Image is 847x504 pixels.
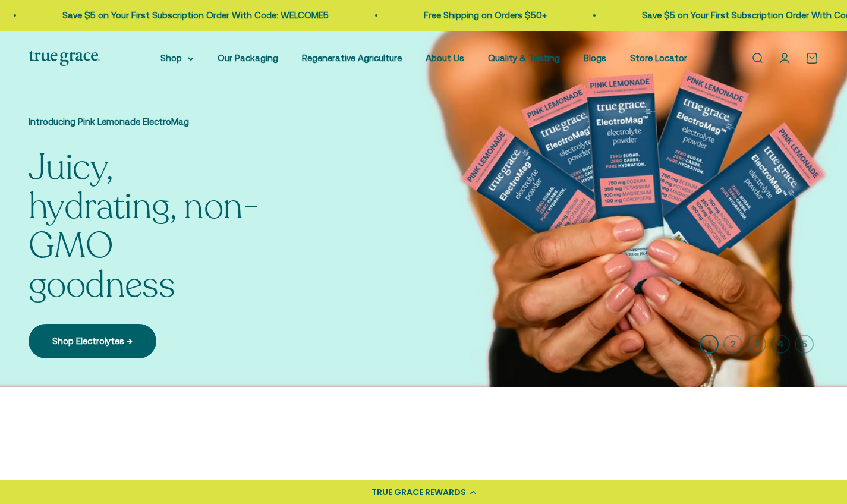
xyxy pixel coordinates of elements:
p: Save $5 on Your First Subscription Order With Code: WELCOME5 [192,8,458,23]
summary: Shop [160,51,194,65]
button: 2 [723,335,742,354]
a: Shop Electrolytes → [29,324,156,358]
div: TRUE GRACE REWARDS [371,486,466,499]
a: Quality & Testing [488,53,560,63]
button: 4 [771,335,790,354]
a: Regenerative Agriculture [302,53,402,63]
split-lines: Juicy, hydrating, non-GMO goodness [29,143,259,310]
p: Introducing Pink Lemonade ElectroMag [29,115,266,129]
a: Store Locator [630,53,687,63]
button: 5 [795,335,814,354]
a: About Us [426,53,464,63]
button: 1 [700,335,719,354]
a: Our Packaging [218,53,278,63]
a: Free Shipping on Orders $50+ [553,10,676,20]
a: Blogs [584,53,606,63]
button: 3 [747,335,766,354]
